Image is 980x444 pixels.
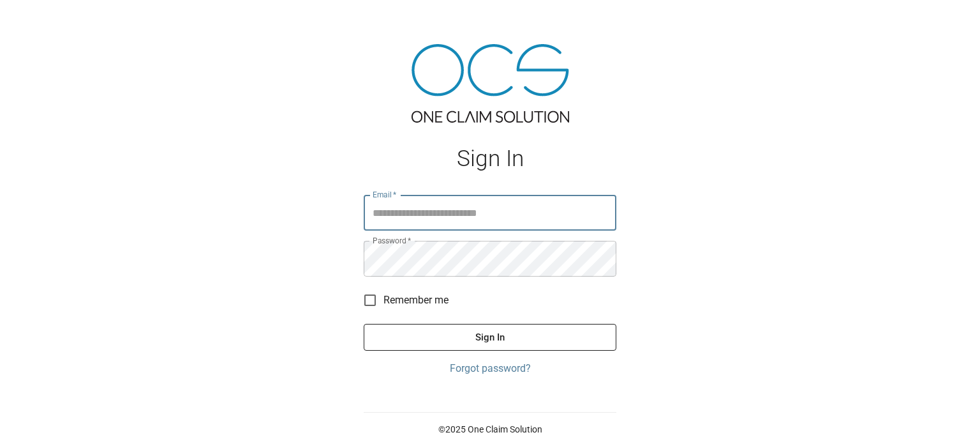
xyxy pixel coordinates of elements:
p: © 2025 One Claim Solution [364,423,616,436]
span: Remember me [383,293,449,308]
button: Sign In [364,324,616,351]
label: Email [373,189,397,200]
label: Password [373,235,411,246]
h1: Sign In [364,146,616,172]
img: ocs-logo-white-transparent.png [15,8,66,33]
a: Forgot password? [364,361,616,376]
img: ocs-logo-tra.png [412,44,569,123]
